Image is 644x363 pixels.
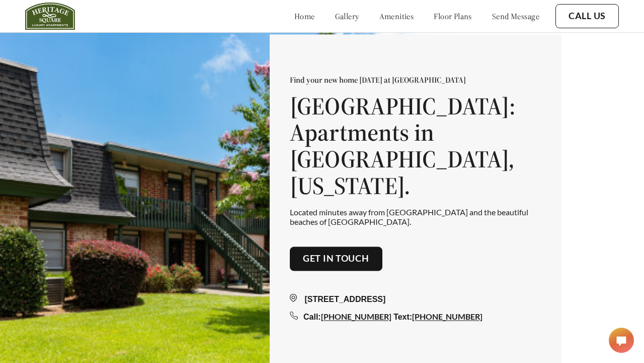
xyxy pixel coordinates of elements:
[434,11,472,21] a: floor plans
[290,93,541,199] h1: [GEOGRAPHIC_DATA]: Apartments in [GEOGRAPHIC_DATA], [US_STATE].
[303,313,321,321] span: Call:
[569,11,606,22] a: Call Us
[393,313,412,321] span: Text:
[379,11,414,21] a: amenities
[335,11,359,21] a: gallery
[412,312,482,321] a: [PHONE_NUMBER]
[303,254,369,265] a: Get in touch
[25,3,75,30] img: heritage_square_logo.jpg
[321,312,391,321] a: [PHONE_NUMBER]
[290,247,382,271] button: Get in touch
[555,4,619,28] button: Call Us
[294,11,315,21] a: home
[290,293,541,306] div: [STREET_ADDRESS]
[290,207,541,226] p: Located minutes away from [GEOGRAPHIC_DATA] and the beautiful beaches of [GEOGRAPHIC_DATA].
[290,75,541,85] p: Find your new home [DATE] at [GEOGRAPHIC_DATA]
[492,11,539,21] a: send message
